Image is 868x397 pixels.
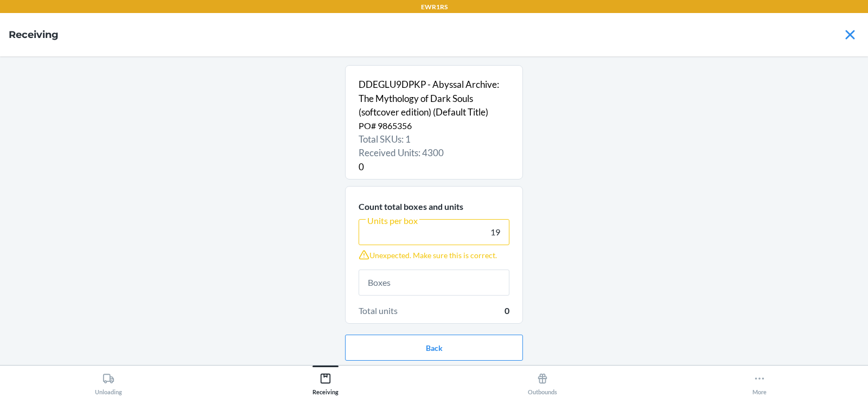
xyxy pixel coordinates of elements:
div: Outbounds [528,368,557,395]
div: Unloading [95,368,122,395]
p: Total SKUs: 1 [359,132,509,146]
p: EWR1RS [421,2,448,12]
p: PO# 9865356 [359,119,509,132]
p: DDEGLU9DPKP - Abyssal Archive: The Mythology of Dark Souls (softcover edition) (Default Title) [359,78,509,119]
input: Boxes [359,270,509,296]
button: Receiving [217,366,434,395]
div: 0 [359,71,509,174]
h4: Receiving [9,28,59,42]
button: Back [345,335,523,361]
label: Units per box [367,215,418,226]
div: More [752,368,767,395]
span: Count total boxes and units [359,201,463,212]
span: 0 [505,304,509,317]
button: More [651,366,868,395]
div: Unexpected. Make sure this is correct. [359,249,509,261]
span: Total units [359,304,398,317]
button: Outbounds [434,366,651,395]
p: Received Units: 4300 [359,146,509,160]
div: Receiving [312,368,339,395]
input: Units per box [359,219,509,245]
